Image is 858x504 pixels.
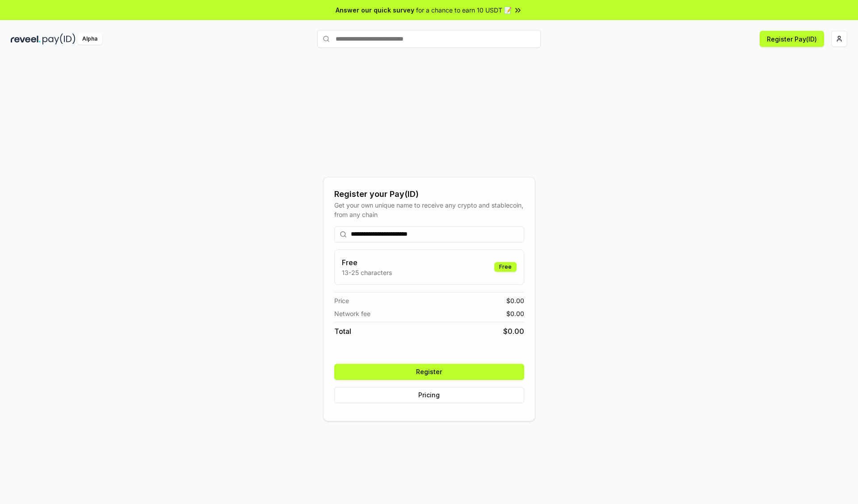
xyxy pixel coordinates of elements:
[334,364,524,380] button: Register
[334,387,524,403] button: Pricing
[760,31,824,47] button: Register Pay(ID)
[506,296,524,305] span: $ 0.00
[342,257,392,268] h3: Free
[503,326,524,337] span: $ 0.00
[334,309,370,318] span: Network fee
[77,33,102,45] div: Alpha
[334,296,349,305] span: Price
[11,33,41,45] img: reveel_dark
[334,326,351,337] span: Total
[416,5,512,15] span: for a chance to earn 10 USDT 📝
[336,5,414,15] span: Answer our quick survey
[506,309,524,318] span: $ 0.00
[334,188,524,200] div: Register your Pay(ID)
[42,33,76,45] img: pay_id
[334,200,524,219] div: Get your own unique name to receive any crypto and stablecoin, from any chain
[494,262,517,272] div: Free
[342,268,392,277] p: 13-25 characters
